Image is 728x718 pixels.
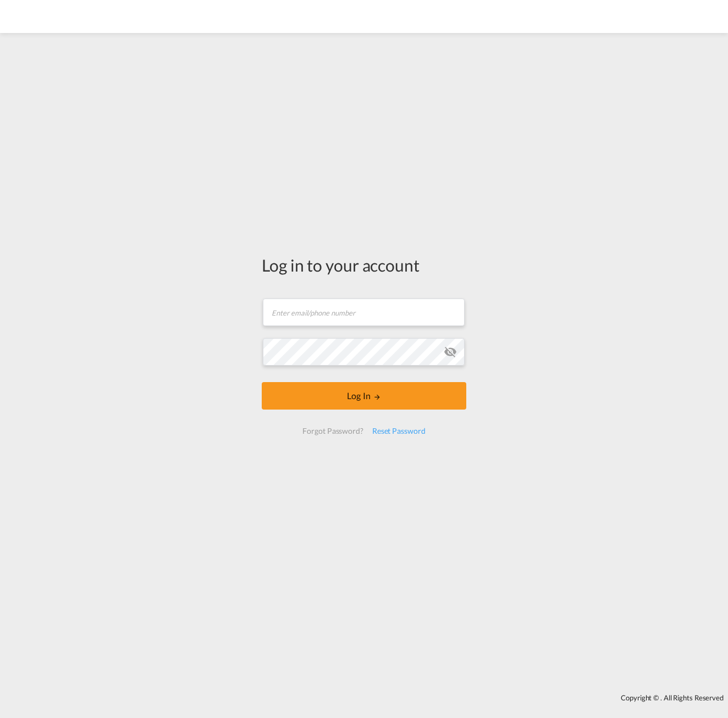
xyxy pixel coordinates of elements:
input: Enter email/phone number [263,299,465,326]
button: LOGIN [262,382,466,410]
div: Log in to your account [262,253,466,277]
div: Reset Password [368,421,430,441]
div: Forgot Password? [298,421,367,441]
md-icon: icon-eye-off [444,345,457,358]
